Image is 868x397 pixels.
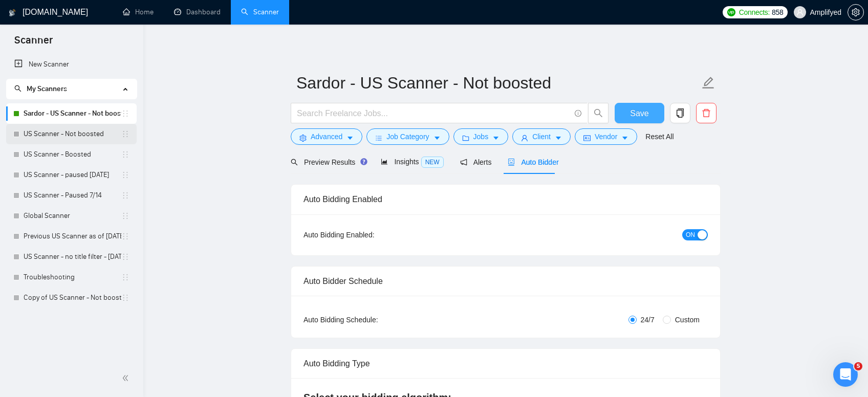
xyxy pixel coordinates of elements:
a: homeHome [123,8,154,16]
a: US Scanner - Paused 7/14 [24,185,121,206]
span: double-left [122,373,132,383]
span: ON [686,229,695,240]
span: delete [697,108,716,118]
button: folderJobscaret-down [453,128,509,145]
a: Sardor - US Scanner - Not boosted [24,103,121,124]
span: Preview Results [291,158,364,166]
span: holder [121,212,129,220]
div: Tooltip anchor [359,157,368,166]
input: Scanner name... [296,70,700,96]
li: Troubleshooting [6,267,137,288]
button: delete [696,103,717,123]
span: Client [532,131,551,142]
li: US Scanner - no title filter - may 2023 [6,247,137,267]
span: holder [121,294,129,302]
div: Auto Bidding Type [303,349,708,378]
li: US Scanner - Paused 7/14 [6,185,137,206]
span: holder [121,150,129,159]
a: setting [848,8,864,16]
a: New Scanner [14,54,128,75]
span: copy [670,108,690,118]
span: Vendor [595,131,617,142]
span: caret-down [433,134,441,142]
span: edit [702,76,715,90]
span: Alerts [460,158,492,166]
div: Auto Bidding Schedule: [303,314,438,325]
span: search [291,159,298,166]
span: area-chart [381,158,388,165]
span: holder [121,232,129,240]
li: US Scanner - paused Aug 23 [6,165,137,185]
button: settingAdvancedcaret-down [291,128,362,145]
span: Insights [381,158,443,166]
a: Global Scanner [24,206,121,226]
span: Custom [671,314,704,325]
span: robot [508,159,515,166]
li: Previous US Scanner as of Apr 2023 [6,226,137,247]
span: caret-down [492,134,500,142]
span: holder [121,273,129,281]
span: user [521,134,528,142]
a: US Scanner - paused [DATE] [24,165,121,185]
span: Scanner [6,33,61,54]
a: Reset All [645,131,674,142]
span: My Scanners [27,84,67,93]
span: holder [121,130,129,138]
a: dashboardDashboard [174,8,221,16]
li: US Scanner - Not boosted [6,124,137,144]
a: Previous US Scanner as of [DATE] [24,226,121,247]
span: Advanced [311,131,342,142]
span: search [589,108,608,118]
div: Auto Bidding Enabled [303,185,708,214]
li: Copy of US Scanner - Not boosted [6,288,137,308]
div: Auto Bidding Enabled: [303,229,438,240]
span: 24/7 [637,314,659,325]
button: idcardVendorcaret-down [575,128,637,145]
button: barsJob Categorycaret-down [366,128,449,145]
a: US Scanner - Not boosted [24,124,121,144]
span: Auto Bidder [508,158,558,166]
img: upwork-logo.png [727,8,735,16]
span: caret-down [621,134,628,142]
span: info-circle [575,110,581,117]
li: New Scanner [6,54,137,75]
span: user [796,9,804,16]
a: Copy of US Scanner - Not boosted [24,288,121,308]
a: Troubleshooting [24,267,121,288]
span: caret-down [555,134,562,142]
div: Auto Bidder Schedule [303,267,708,296]
button: Save [615,103,664,123]
span: 5 [854,362,862,370]
span: setting [299,134,307,142]
li: US Scanner - Boosted [6,144,137,165]
a: searchScanner [241,8,279,16]
span: idcard [583,134,591,142]
span: notification [460,159,467,166]
span: search [14,85,21,92]
a: US Scanner - no title filter - [DATE] [24,247,121,267]
span: My Scanners [14,84,67,93]
span: 858 [772,7,783,18]
span: holder [121,191,129,200]
span: holder [121,109,129,118]
span: NEW [421,157,444,168]
button: userClientcaret-down [512,128,571,145]
button: search [588,103,609,123]
span: holder [121,253,129,261]
li: Sardor - US Scanner - Not boosted [6,103,137,124]
span: Connects: [739,7,770,18]
span: Jobs [473,131,489,142]
span: holder [121,171,129,179]
span: folder [462,134,469,142]
li: Global Scanner [6,206,137,226]
iframe: Intercom live chat [833,362,858,387]
button: setting [848,4,864,20]
span: caret-down [346,134,354,142]
a: US Scanner - Boosted [24,144,121,165]
button: copy [670,103,690,123]
span: Save [630,107,648,120]
span: Job Category [386,131,429,142]
input: Search Freelance Jobs... [297,107,570,120]
span: setting [848,8,863,16]
img: logo [9,5,16,21]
